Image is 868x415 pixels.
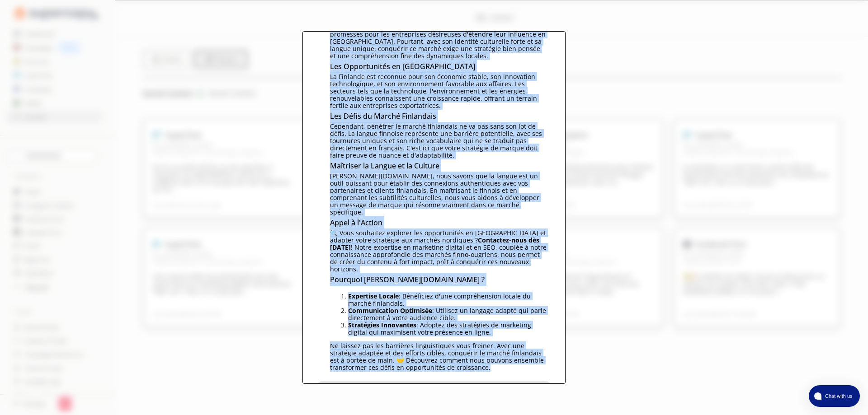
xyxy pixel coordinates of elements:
[348,321,416,329] strong: Stratégies Innovantes
[330,16,547,60] p: Dans un monde où les frontières commerciales s'estompent, la [GEOGRAPHIC_DATA] se présente comme ...
[330,342,547,371] p: Ne laissez pas les barrières linguistiques vous freiner. Avec une stratégie adaptée et des effort...
[330,229,547,273] p: 🔍 Vous souhaitez explorer les opportunités en [GEOGRAPHIC_DATA] et adapter votre stratégie aux ma...
[821,392,854,400] span: Chat with us
[348,292,399,300] strong: Expertise Locale
[330,216,547,229] h3: Appel à l'Action
[330,236,539,252] strong: Contactez-nous dès [DATE]
[348,306,432,315] strong: Communication Optimisée
[348,322,547,336] li: : Adoptez des stratégies de marketing digital qui maximisent votre présence en ligne.
[113,53,138,59] div: Mots-clés
[25,14,44,22] div: v 4.0.25
[348,307,547,322] li: : Utilisez un langage adapté qui parle directement à votre audience cible.
[330,159,547,173] h3: Maîtriser la Langue et la Culture
[103,52,110,60] img: tab_keywords_by_traffic_grey.svg
[330,273,547,286] h3: Pourquoi [PERSON_NAME][DOMAIN_NAME] ?
[330,73,547,109] p: La Finlande est reconnue pour son économie stable, son innovation technologique, et son environne...
[14,14,22,22] img: logo_orange.svg
[330,109,547,123] h3: Les Défis du Marché Finlandais
[330,173,547,216] p: [PERSON_NAME][DOMAIN_NAME], nous savons que la langue est un outil puissant pour établir des conn...
[37,52,44,60] img: tab_domain_overview_orange.svg
[330,60,547,73] h3: Les Opportunités en [GEOGRAPHIC_DATA]
[809,385,860,407] button: atlas-launcher
[47,53,70,59] div: Domaine
[24,23,67,31] div: Domaine: [URL]
[330,123,547,159] p: Cependant, pénétrer le marché finlandais ne va pas sans son lot de défis. La langue finnoise repr...
[14,23,22,31] img: website_grey.svg
[348,293,547,307] li: : Bénéficiez d'une compréhension locale du marché finlandais.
